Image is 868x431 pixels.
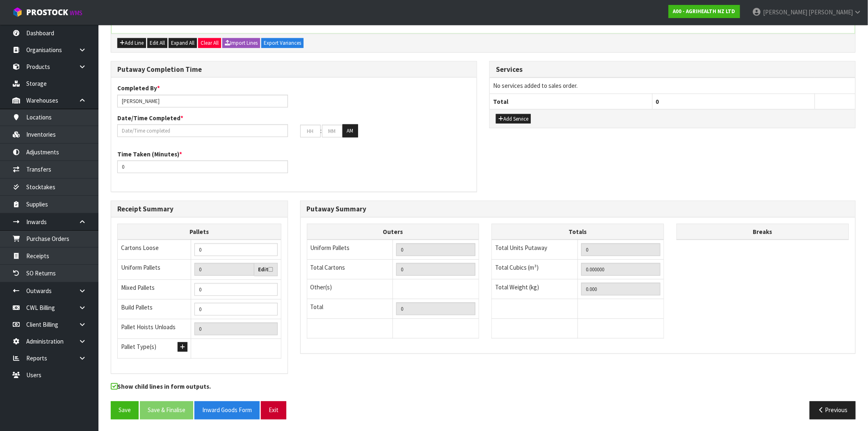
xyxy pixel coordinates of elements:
[117,114,183,122] label: Date/Time Completed
[171,39,194,46] span: Expand All
[111,401,139,419] button: Save
[492,240,578,260] td: Total Units Putaway
[492,280,578,299] td: Total Weight (kg)
[118,319,191,339] td: Pallet Hoists Unloads
[496,66,849,73] h3: Services
[111,383,211,393] label: Show child lines in form outputs.
[307,280,393,299] td: Other(s)
[194,283,277,296] input: Manual
[194,323,277,335] input: UNIFORM P + MIXED P + BUILD P
[194,303,277,316] input: Manual
[809,8,853,16] span: [PERSON_NAME]
[343,124,358,138] button: AM
[490,78,855,94] td: No services added to sales order.
[307,224,479,240] th: Outers
[496,114,531,124] button: Add Service
[118,240,191,260] td: Cartons Loose
[321,124,322,138] td: :
[117,124,288,137] input: Date/Time completed
[117,38,146,48] button: Add Line
[118,299,191,319] td: Build Pallets
[669,5,740,18] a: A00 - AGRIHEALTH NZ LTD
[307,240,393,260] td: Uniform Pallets
[117,84,160,92] label: Completed By
[117,160,288,173] input: Time Taken
[307,205,850,213] h3: Putaway Summary
[307,260,393,280] td: Total Cartons
[656,98,659,105] span: 0
[118,339,191,358] td: Pallet Type(s)
[300,125,321,138] input: HH
[117,205,281,213] h3: Receipt Summary
[118,260,191,280] td: Uniform Pallets
[396,243,475,256] input: UNIFORM P LINES
[169,38,197,48] button: Expand All
[396,303,475,315] input: TOTAL PACKS
[322,125,343,138] input: MM
[261,401,286,419] button: Exit
[222,38,260,48] button: Import Lines
[194,263,254,276] input: Uniform Pallets
[763,8,807,16] span: [PERSON_NAME]
[261,38,304,48] button: Export Variances
[673,8,736,15] strong: A00 - AGRIHEALTH NZ LTD
[677,224,849,240] th: Breaks
[140,401,193,419] button: Save & Finalise
[194,243,277,256] input: Manual
[396,263,475,276] input: OUTERS TOTAL = CTN
[70,9,82,17] small: WMS
[307,299,393,319] td: Total
[194,401,260,419] button: Inward Goods Form
[26,7,68,18] span: ProStock
[492,260,578,280] td: Total Cubics (m³)
[118,280,191,299] td: Mixed Pallets
[147,38,167,48] button: Edit All
[492,224,664,240] th: Totals
[198,38,221,48] button: Clear All
[810,401,856,419] button: Previous
[12,7,23,17] img: cube-alt.png
[117,66,471,73] h3: Putaway Completion Time
[118,224,281,240] th: Pallets
[490,94,652,109] th: Total
[117,150,182,158] label: Time Taken (Minutes)
[258,266,273,274] label: Edit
